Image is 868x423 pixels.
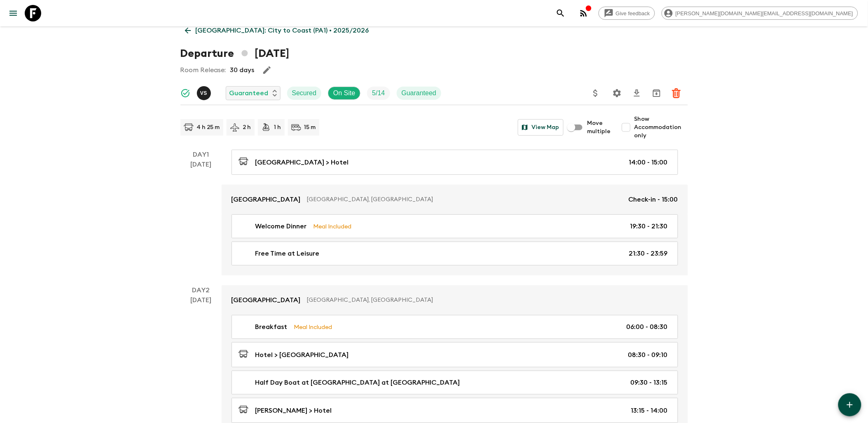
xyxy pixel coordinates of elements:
[243,123,251,132] p: 2 h
[274,123,281,132] p: 1 h
[292,88,317,98] p: Secured
[609,85,625,101] button: Settings
[255,249,320,258] p: Free Time at Leisure
[255,221,307,231] p: Welcome Dinner
[232,342,678,367] a: Hotel > [GEOGRAPHIC_DATA]08:30 - 09:10
[372,88,385,98] p: 5 / 14
[180,150,222,160] p: Day 1
[662,7,858,20] div: [PERSON_NAME][DOMAIN_NAME][EMAIL_ADDRESS][DOMAIN_NAME]
[671,10,858,16] span: [PERSON_NAME][DOMAIN_NAME][EMAIL_ADDRESS][DOMAIN_NAME]
[648,85,665,101] button: Archive (Completed, Cancelled or Unsynced Departures only)
[197,123,220,132] p: 4 h 25 m
[232,242,678,266] a: Free Time at Leisure21:30 - 23:59
[629,157,668,167] p: 14:00 - 15:00
[5,5,21,21] button: menu
[629,195,678,204] p: Check-in - 15:00
[222,285,688,315] a: [GEOGRAPHIC_DATA][GEOGRAPHIC_DATA], [GEOGRAPHIC_DATA]
[232,214,678,238] a: Welcome DinnerMeal Included19:30 - 21:30
[328,87,360,100] div: On Site
[630,221,668,231] p: 19:30 - 21:30
[255,350,349,360] p: Hotel > [GEOGRAPHIC_DATA]
[631,406,668,416] p: 13:15 - 14:00
[628,350,668,360] p: 08:30 - 09:10
[304,123,316,132] p: 15 m
[255,157,349,167] p: [GEOGRAPHIC_DATA] > Hotel
[230,65,255,75] p: 30 days
[197,86,213,100] button: vS
[668,85,685,101] button: Delete
[232,295,301,305] p: [GEOGRAPHIC_DATA]
[190,160,211,275] div: [DATE]
[232,195,301,204] p: [GEOGRAPHIC_DATA]
[180,22,374,39] a: [GEOGRAPHIC_DATA]: City to Coast (PA1) • 2025/2026
[611,10,655,16] span: Give feedback
[552,5,569,21] button: search adventures
[255,406,332,416] p: [PERSON_NAME] > Hotel
[255,378,460,388] p: Half Day Boat at [GEOGRAPHIC_DATA] at [GEOGRAPHIC_DATA]
[196,26,369,35] p: [GEOGRAPHIC_DATA]: City to Coast (PA1) • 2025/2026
[229,88,269,98] p: Guaranteed
[627,322,668,332] p: 06:00 - 08:30
[307,195,622,204] p: [GEOGRAPHIC_DATA], [GEOGRAPHIC_DATA]
[629,249,668,258] p: 21:30 - 23:59
[180,65,226,75] p: Room Release:
[294,322,332,331] p: Meal Included
[307,296,671,304] p: [GEOGRAPHIC_DATA], [GEOGRAPHIC_DATA]
[314,222,352,231] p: Meal Included
[180,45,290,62] h1: Departure [DATE]
[367,87,390,100] div: Trip Fill
[587,85,604,101] button: Update Price, Early Bird Discount and Costs
[287,87,322,100] div: Secured
[180,285,222,295] p: Day 2
[634,115,688,140] span: Show Accommodation only
[232,398,678,423] a: [PERSON_NAME] > Hotel13:15 - 14:00
[232,315,678,339] a: BreakfastMeal Included06:00 - 08:30
[200,90,207,96] p: v S
[402,88,437,98] p: Guaranteed
[255,322,288,332] p: Breakfast
[197,89,213,95] span: vincent Scott
[222,185,688,214] a: [GEOGRAPHIC_DATA][GEOGRAPHIC_DATA], [GEOGRAPHIC_DATA]Check-in - 15:00
[587,119,611,136] span: Move multiple
[631,378,668,388] p: 09:30 - 13:15
[333,88,355,98] p: On Site
[629,85,645,101] button: Download CSV
[232,150,678,175] a: [GEOGRAPHIC_DATA] > Hotel14:00 - 15:00
[180,88,190,98] svg: Synced Successfully
[599,7,655,20] a: Give feedback
[232,371,678,395] a: Half Day Boat at [GEOGRAPHIC_DATA] at [GEOGRAPHIC_DATA]09:30 - 13:15
[518,119,564,136] button: View Map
